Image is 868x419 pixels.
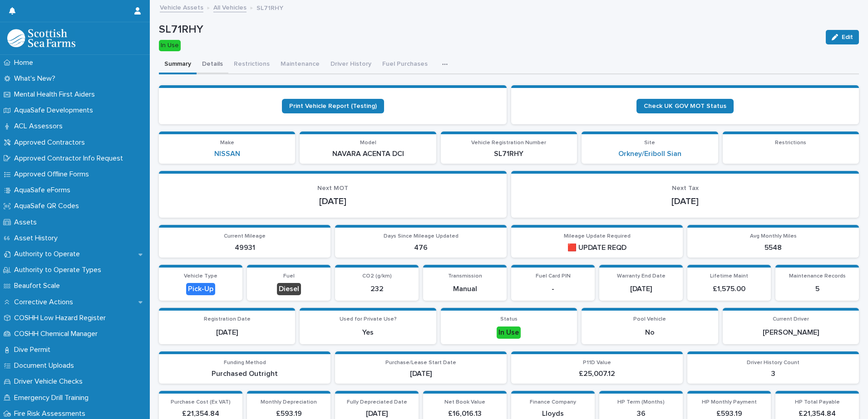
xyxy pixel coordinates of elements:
[10,186,78,195] p: AquaSafe eForms
[360,140,376,146] span: Model
[636,99,734,113] a: Check UK GOV MOT Status
[283,273,295,279] span: Fuel
[362,273,392,279] span: CO2 (g/km)
[10,394,96,402] p: Emergency Drill Training
[522,196,848,207] p: [DATE]
[444,400,485,405] span: Net Book Value
[10,361,81,370] p: Document Uploads
[384,234,459,239] span: Days Since Mileage Updated
[617,400,665,405] span: HP Term (Months)
[517,409,589,418] p: Lloyds
[275,55,325,74] button: Maintenance
[10,282,67,290] p: Beaufort Scale
[340,285,413,293] p: 232
[204,317,251,322] span: Registration Date
[448,273,482,279] span: Transmission
[795,400,840,405] span: HP Total Payable
[160,2,203,12] a: Vehicle Assets
[159,55,197,74] button: Summary
[536,273,571,279] span: Fuel Card PIN
[164,328,290,337] p: [DATE]
[789,273,846,279] span: Maintenance Records
[747,360,799,365] span: Driver History Count
[377,55,433,74] button: Fuel Purchases
[10,250,87,258] p: Authority to Operate
[256,2,283,12] p: SL71RHY
[517,244,677,252] p: 🟥 UPDATE REQD
[197,55,228,74] button: Details
[618,150,681,158] a: Orkney/Eriboll Sian
[159,23,819,36] p: SL71RHY
[842,34,853,40] span: Edit
[446,150,572,158] p: SL71RHY
[728,328,853,337] p: [PERSON_NAME]
[325,55,377,74] button: Driver History
[564,234,631,239] span: Mileage Update Required
[10,346,58,354] p: Dive Permit
[340,370,501,378] p: [DATE]
[750,234,797,239] span: Avg Monthly Miles
[170,196,496,207] p: [DATE]
[277,283,301,295] div: Diesel
[672,185,699,191] span: Next Tax
[224,360,266,365] span: Funding Method
[213,2,247,12] a: All Vehicles
[317,185,348,191] span: Next MOT
[224,234,266,239] span: Current Mileage
[228,55,275,74] button: Restrictions
[10,154,130,163] p: Approved Contractor Info Request
[347,400,407,405] span: Fully Depreciated Date
[10,90,102,99] p: Mental Health First Aiders
[252,409,325,418] p: £ 593.19
[10,409,93,418] p: Fire Risk Assessments
[517,285,589,293] p: -
[826,30,859,44] button: Edit
[186,283,215,295] div: Pick-Up
[617,273,666,279] span: Warranty End Date
[773,317,809,322] span: Current Driver
[340,409,413,418] p: [DATE]
[261,400,317,405] span: Monthly Depreciation
[605,285,677,293] p: [DATE]
[10,330,105,338] p: COSHH Chemical Manager
[775,140,806,146] span: Restrictions
[10,218,44,227] p: Assets
[340,244,501,252] p: 476
[340,317,397,322] span: Used for Private Use?
[530,400,576,405] span: Finance Company
[633,317,666,322] span: Pool Vehicle
[693,244,853,252] p: 5548
[10,234,65,243] p: Asset History
[7,29,75,47] img: bPIBxiqnSb2ggTQWdOVV
[587,328,712,337] p: No
[500,317,518,322] span: Status
[781,409,853,418] p: £ 21,354.84
[289,103,377,109] span: Print Vehicle Report (Testing)
[10,138,92,147] p: Approved Contractors
[710,273,748,279] span: Lifetime Maint
[184,273,217,279] span: Vehicle Type
[702,400,757,405] span: HP Monthly Payment
[10,298,80,307] p: Corrective Actions
[164,244,325,252] p: 49931
[10,314,113,322] p: COSHH Low Hazard Register
[305,150,430,158] p: NAVARA ACENTA DCI
[282,99,384,113] a: Print Vehicle Report (Testing)
[644,140,655,146] span: Site
[385,360,456,365] span: Purchase/Lease Start Date
[693,285,765,293] p: £ 1,575.00
[10,266,108,274] p: Authority to Operate Types
[693,370,853,378] p: 3
[305,328,430,337] p: Yes
[10,106,100,115] p: AquaSafe Developments
[214,150,240,158] a: NISSAN
[10,74,63,83] p: What's New?
[517,370,677,378] p: £ 25,007.12
[10,122,70,131] p: ACL Assessors
[429,409,501,418] p: £ 16,016.13
[10,202,86,210] p: AquaSafe QR Codes
[583,360,611,365] span: P11D Value
[159,40,181,51] div: In Use
[164,409,237,418] p: £ 21,354.84
[10,58,40,67] p: Home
